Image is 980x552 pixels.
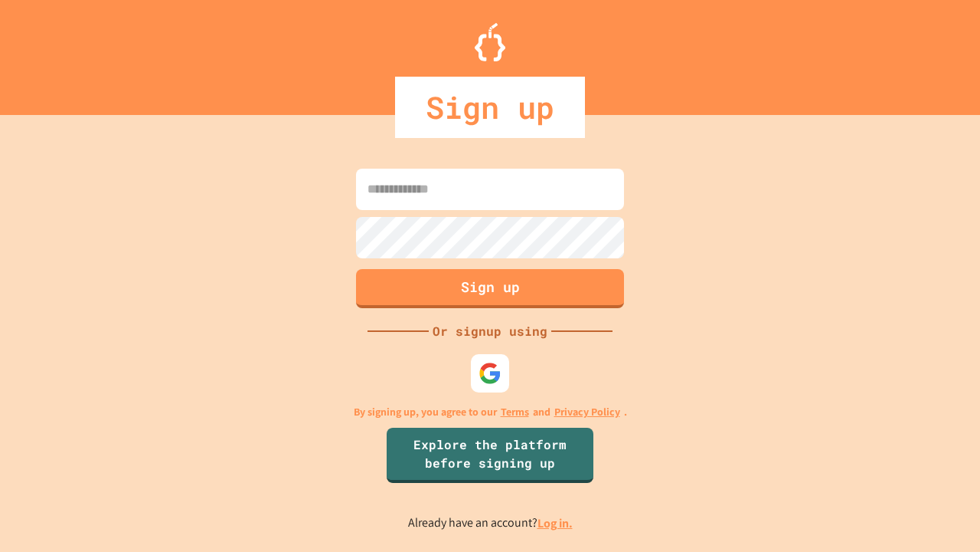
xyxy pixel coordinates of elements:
[387,428,593,483] a: Explore the platform before signing up
[354,404,627,420] p: By signing up, you agree to our and .
[408,514,573,533] p: Already have an account?
[475,23,505,61] img: Logo.svg
[537,515,573,531] a: Log in.
[429,322,551,340] div: Or signup using
[479,362,501,385] img: google-icon.svg
[554,404,620,420] a: Privacy Policy
[356,269,624,308] button: Sign up
[501,404,529,420] a: Terms
[395,77,585,138] div: Sign up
